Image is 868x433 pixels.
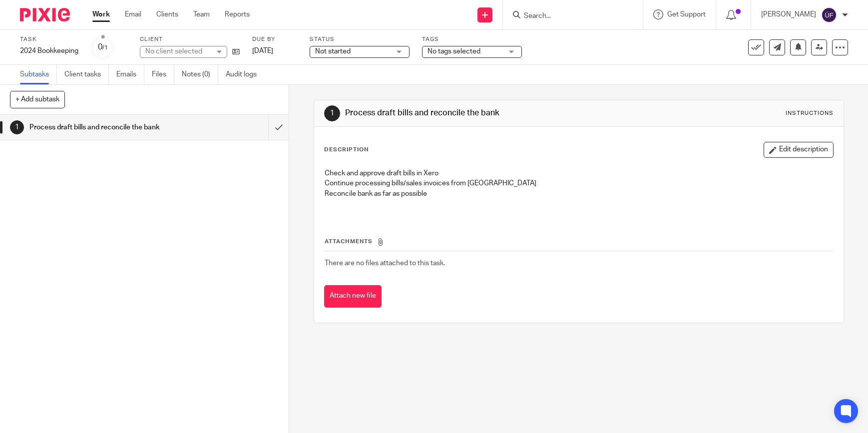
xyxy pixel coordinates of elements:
p: Check and approve draft bills in Xero [325,168,833,178]
div: No client selected [145,46,210,56]
p: [PERSON_NAME] [761,9,816,19]
a: Client tasks [64,65,109,84]
span: No tags selected [428,48,480,55]
p: Continue processing bills/sales invoices from [GEOGRAPHIC_DATA] [325,178,833,188]
a: Audit logs [226,65,264,84]
a: Emails [116,65,144,84]
a: Notes (0) [182,65,218,84]
h1: Process draft bills and reconcile the bank [345,108,600,118]
label: Status [310,35,410,43]
span: Get Support [667,11,706,18]
div: 1 [10,120,24,134]
img: svg%3E [821,7,837,23]
label: Due by [252,35,297,43]
button: Attach new file [324,285,382,308]
button: Edit description [764,142,834,158]
div: 1 [324,105,340,121]
a: Subtasks [20,65,57,84]
p: Reconcile bank as far as possible [325,189,833,199]
label: Task [20,35,78,43]
span: Not started [315,48,351,55]
span: Attachments [325,239,373,244]
div: Instructions [786,109,834,117]
label: Tags [422,35,522,43]
h1: Process draft bills and reconcile the bank [29,120,182,135]
a: Team [193,9,210,19]
a: Reports [225,9,250,19]
label: Client [140,35,240,43]
input: Search [523,12,613,21]
a: Clients [156,9,178,19]
a: Work [92,9,110,19]
div: 2024 Bookkeeping [20,46,78,56]
p: Description [324,146,369,154]
small: /1 [102,45,108,50]
img: Pixie [20,8,70,21]
button: + Add subtask [10,91,65,108]
div: 0 [98,41,108,53]
span: [DATE] [252,47,273,54]
a: Files [152,65,174,84]
span: There are no files attached to this task. [325,260,445,267]
a: Email [125,9,141,19]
